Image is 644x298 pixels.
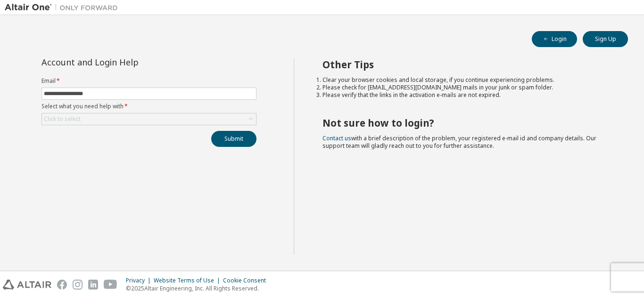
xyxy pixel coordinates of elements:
[322,91,611,99] li: Please verify that the links in the activation e-mails are not expired.
[322,76,611,84] li: Clear your browser cookies and local storage, if you continue experiencing problems.
[154,277,223,284] div: Website Terms of Use
[73,280,83,290] img: instagram.svg
[41,58,214,66] div: Account and Login Help
[5,3,123,12] img: Altair One
[322,84,611,91] li: Please check for [EMAIL_ADDRESS][DOMAIN_NAME] mails in your junk or spam folder.
[41,103,256,110] label: Select what you need help with
[322,58,611,71] h2: Other Tips
[44,115,81,123] div: Click to select
[532,31,577,47] button: Login
[126,277,154,284] div: Privacy
[583,31,628,47] button: Sign Up
[42,113,256,125] div: Click to select
[104,280,117,290] img: youtube.svg
[57,280,67,290] img: facebook.svg
[41,77,256,85] label: Email
[223,277,272,284] div: Cookie Consent
[322,134,351,142] a: Contact us
[126,284,272,292] p: © 2025 Altair Engineering, Inc. All Rights Reserved.
[322,134,596,150] span: with a brief description of the problem, your registered e-mail id and company details. Our suppo...
[88,280,98,290] img: linkedin.svg
[211,131,256,147] button: Submit
[322,117,611,129] h2: Not sure how to login?
[3,280,51,290] img: altair_logo.svg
